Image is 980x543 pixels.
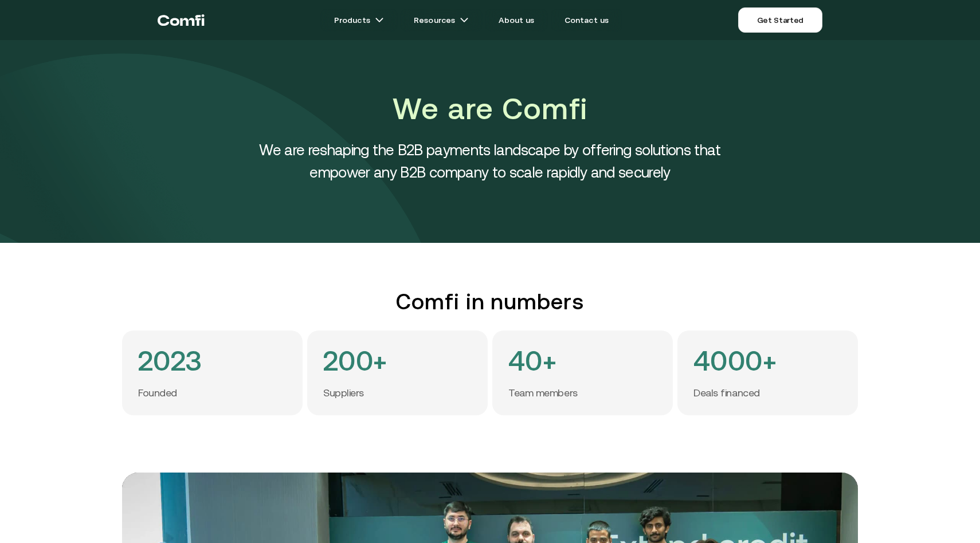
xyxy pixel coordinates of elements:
p: Team members [508,387,578,400]
a: Resourcesarrow icons [400,9,483,32]
h4: We are reshaping the B2B payments landscape by offering solutions that empower any B2B company to... [232,139,748,183]
a: Get Started [738,7,822,33]
p: Deals financed [693,387,760,400]
h4: 40+ [508,347,556,375]
h4: 2023 [138,347,202,375]
img: arrow icons [460,15,469,25]
p: Suppliers [323,387,364,400]
h2: Comfi in numbers [122,289,858,314]
a: About us [485,9,548,32]
a: Productsarrow icons [320,9,398,32]
img: arrow icons [375,15,384,25]
a: Return to the top of the Comfi home page [158,3,205,37]
h1: We are Comfi [232,88,748,129]
a: Contact us [551,9,623,32]
h4: 200+ [323,347,387,375]
h4: 4000+ [693,347,777,375]
p: Founded [138,387,177,400]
